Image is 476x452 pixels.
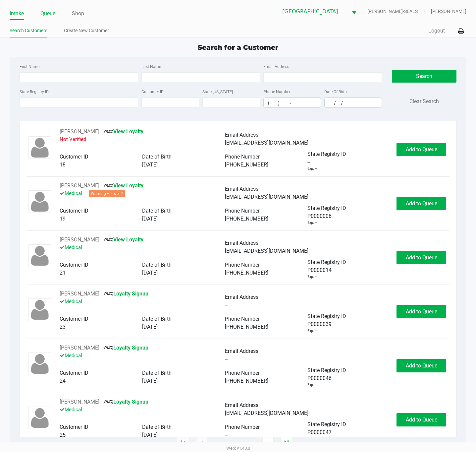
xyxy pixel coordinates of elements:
span: P0000006 [307,212,332,220]
div: Exp: -- [307,166,317,172]
div: Exp: -- [307,436,317,442]
span: Add to Queue [406,254,437,261]
span: Date of Birth [142,424,172,430]
span: Date of Birth [142,154,172,160]
div: Exp: -- [307,220,317,226]
span: Add to Queue [406,362,437,369]
span: Date of Birth [142,262,172,268]
app-submit-button: Next [262,437,274,450]
span: P0000046 [307,374,332,382]
span: 24 [60,378,66,384]
span: 21 [60,270,66,276]
span: [DATE] [142,378,158,384]
span: Email Address [225,348,258,354]
app-submit-button: Move to last page [280,437,293,450]
a: Loyalty Signup [103,291,148,297]
span: 18 [60,161,66,168]
span: [PHONE_NUMBER] [225,216,268,222]
span: State Registry ID [307,259,346,265]
button: Clear Search [409,97,439,105]
span: 25 [60,432,66,438]
span: [PHONE_NUMBER] [225,161,268,168]
span: [PERSON_NAME] [431,8,466,15]
label: State Registry ID [20,89,49,95]
button: Add to Queue [397,413,446,426]
span: Phone Number [225,316,260,322]
span: [EMAIL_ADDRESS][DOMAIN_NAME] [225,410,308,416]
span: Customer ID [60,262,88,268]
button: See customer info [60,236,99,244]
span: Customer ID [60,154,88,160]
span: -- [225,356,228,362]
button: Add to Queue [397,359,446,372]
span: Web: v1.40.0 [226,446,250,451]
span: [PHONE_NUMBER] [225,270,268,276]
a: Create New Customer [64,27,109,35]
p: Medical [60,298,225,307]
span: State Registry ID [307,313,346,319]
span: [GEOGRAPHIC_DATA] [282,8,344,16]
span: [PERSON_NAME]-SEALS [367,8,431,15]
div: Exp: -- [307,328,317,334]
label: State [US_STATE] [202,89,233,95]
span: 23 [60,324,66,330]
a: Queue [40,9,55,18]
app-submit-button: Previous [196,437,207,450]
span: [DATE] [142,432,158,438]
a: View Loyalty [103,236,143,243]
span: Phone Number [225,154,260,160]
span: Email Address [225,240,258,246]
label: Date Of Birth [324,89,347,95]
span: Warning – Level 2 [89,190,125,197]
label: Customer ID [141,89,164,95]
span: [EMAIL_ADDRESS][DOMAIN_NAME] [225,140,308,146]
span: Email Address [225,402,258,408]
span: Phone Number [225,208,260,214]
input: Format: (999) 999-9999 [264,98,321,108]
button: Search [392,70,456,83]
span: State Registry ID [307,151,346,157]
span: Customer ID [60,208,88,214]
a: Search Customers [10,27,47,35]
span: [PHONE_NUMBER] [225,324,268,330]
p: Not Verified [60,136,225,145]
span: Search for a Customer [198,43,278,51]
button: See customer info [60,344,99,352]
div: Exp: -- [307,274,317,280]
span: Phone Number [225,370,260,376]
button: Logout [428,27,445,35]
span: [PHONE_NUMBER] [225,378,268,384]
p: Medical [60,352,225,361]
div: Exp: -- [307,382,317,388]
button: See customer info [60,398,99,406]
span: [EMAIL_ADDRESS][DOMAIN_NAME] [225,248,308,254]
button: See customer info [60,290,99,298]
app-submit-button: Move to first page [177,437,189,450]
span: State Registry ID [307,367,346,373]
span: P0000039 [307,320,332,328]
button: Select [348,4,360,19]
span: Date of Birth [142,370,172,376]
span: -- [225,302,228,308]
button: Add to Queue [397,251,446,264]
a: View Loyalty [103,128,143,135]
button: See customer info [60,182,99,190]
p: Medical [60,406,225,415]
a: Shop [72,9,84,18]
span: [DATE] [142,270,158,276]
span: Email Address [225,186,258,192]
p: Medical [60,190,225,199]
span: -- [307,158,310,166]
span: State Registry ID [307,421,346,427]
a: Loyalty Signup [103,399,148,405]
kendo-maskedtextbox: Format: MM/DD/YYYY [324,97,382,108]
span: Add to Queue [406,417,437,423]
span: P0000014 [307,266,332,274]
span: Phone Number [225,424,260,430]
input: Format: MM/DD/YYYY [325,98,382,108]
span: Date of Birth [142,316,172,322]
label: First Name [20,64,39,70]
a: Intake [10,9,24,18]
span: Add to Queue [406,146,437,153]
label: Last Name [141,64,161,70]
